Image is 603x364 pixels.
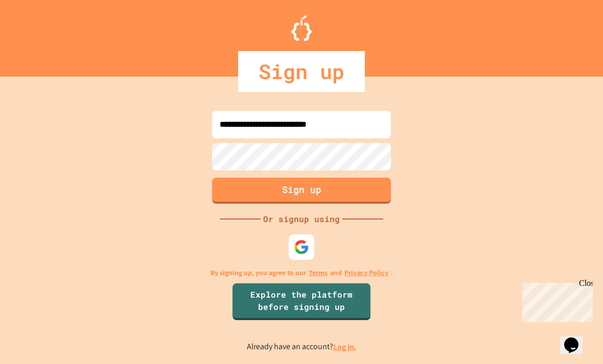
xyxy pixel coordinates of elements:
[247,341,357,353] p: Already have an account?
[344,268,388,278] a: Privacy Policy
[238,51,365,92] div: Sign up
[560,323,593,354] iframe: chat widget
[518,279,593,322] iframe: chat widget
[294,239,309,255] img: google-icon.svg
[211,268,393,278] p: By signing up, you agree to our and .
[4,4,71,65] div: Chat with us now!Close
[233,283,370,320] a: Explore the platform before signing up
[291,15,312,41] img: Logo.svg
[212,178,391,204] button: Sign up
[261,213,342,225] div: Or signup using
[309,268,328,278] a: Terms
[333,342,357,352] a: Log in.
